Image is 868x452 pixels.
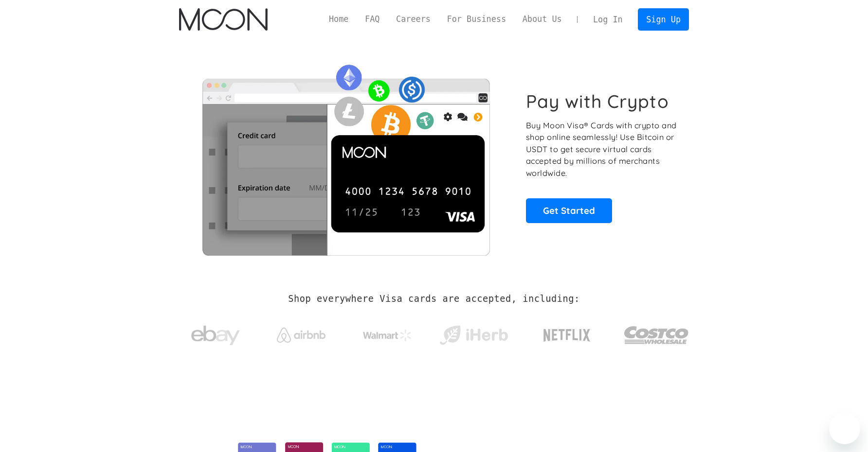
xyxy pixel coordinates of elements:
[179,8,267,31] a: home
[179,58,512,255] img: Moon Cards let you spend your crypto anywhere Visa is accepted.
[321,13,357,25] a: Home
[288,294,579,304] h2: Shop everywhere Visa cards are accepted, including:
[439,13,514,25] a: For Business
[585,9,631,30] a: Log In
[179,311,252,356] a: ebay
[524,313,611,352] a: Netflix
[638,8,688,30] a: Sign Up
[437,313,510,353] a: iHerb
[265,318,338,348] a: Airbnb
[526,198,612,223] a: Get Started
[277,328,325,343] img: Airbnb
[351,320,424,346] a: Walmart
[388,13,438,25] a: Careers
[191,320,240,351] img: ebay
[357,13,388,25] a: FAQ
[363,330,412,341] img: Walmart
[829,413,860,444] iframe: Button to launch messaging window
[542,323,591,348] img: Netflix
[526,90,669,112] h1: Pay with Crypto
[514,13,570,25] a: About Us
[624,307,689,358] a: Costco
[624,317,689,353] img: Costco
[437,323,510,348] img: iHerb
[526,120,678,179] p: Buy Moon Visa® Cards with crypto and shop online seamlessly! Use Bitcoin or USDT to get secure vi...
[179,8,267,31] img: Moon Logo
